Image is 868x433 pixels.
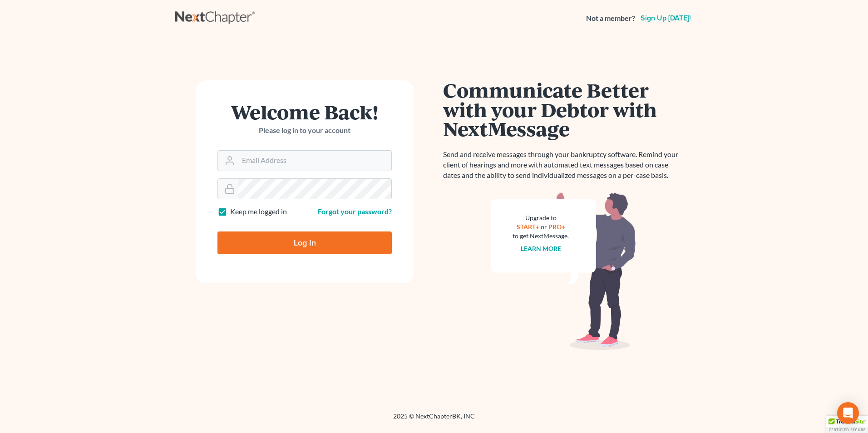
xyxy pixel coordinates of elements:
[175,412,693,428] div: 2025 © NextChapterBK, INC
[517,223,539,231] a: START+
[586,13,635,24] strong: Not a member?
[826,416,868,433] div: TrustedSite Certified
[217,102,392,122] h1: Welcome Back!
[443,149,684,181] p: Send and receive messages through your bankruptcy software. Remind your client of hearings and mo...
[318,207,392,216] a: Forgot your password?
[443,80,684,138] h1: Communicate Better with your Debtor with NextMessage
[238,151,391,171] input: Email Address
[217,125,392,136] p: Please log in to your account
[639,15,693,22] a: Sign up [DATE]!
[513,213,569,222] div: Upgrade to
[491,192,636,350] img: nextmessage_bg-59042aed3d76b12b5cd301f8e5b87938c9018125f34e5fa2b7a6b67550977c72.svg
[217,231,392,254] input: Log In
[541,223,547,231] span: or
[513,231,569,241] div: to get NextMessage.
[230,207,287,217] label: Keep me logged in
[548,223,565,231] a: PRO+
[837,402,859,424] div: Open Intercom Messenger
[521,245,561,252] a: Learn more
